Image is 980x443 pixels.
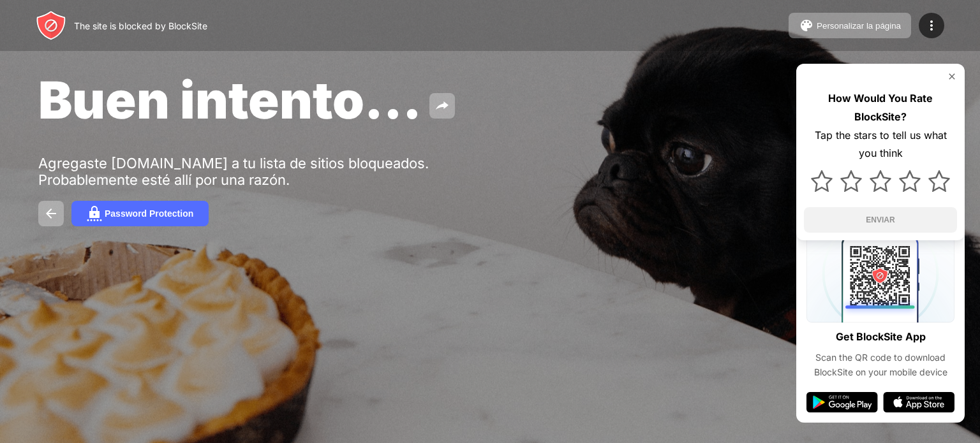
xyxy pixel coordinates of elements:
div: Agregaste [DOMAIN_NAME] a tu lista de sitios bloqueados. Probablemente esté allí por una razón. [38,155,433,188]
span: Buen intento... [38,69,422,131]
img: back.svg [43,206,59,221]
div: How Would You Rate BlockSite? [804,89,957,126]
img: share.svg [434,98,450,113]
button: ENVIAR [804,207,957,233]
div: The site is blocked by BlockSite [74,20,207,31]
img: pallet.svg [799,18,814,33]
img: star.svg [928,170,950,192]
div: Scan the QR code to download BlockSite on your mobile device [806,351,954,379]
img: password.svg [87,206,102,221]
div: Tap the stars to tell us what you think [804,126,957,163]
img: header-logo.svg [36,10,66,41]
img: star.svg [899,170,921,192]
img: google-play.svg [806,392,878,412]
button: Personalizar la página [789,13,911,38]
img: app-store.svg [883,392,954,412]
button: Password Protection [71,201,209,226]
img: star.svg [870,170,891,192]
div: Password Protection [105,208,193,219]
div: Personalizar la página [817,21,901,31]
img: menu-icon.svg [924,18,939,33]
img: star.svg [840,170,862,192]
div: Get BlockSite App [836,328,926,346]
img: star.svg [811,170,833,192]
img: rate-us-close.svg [947,71,957,82]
